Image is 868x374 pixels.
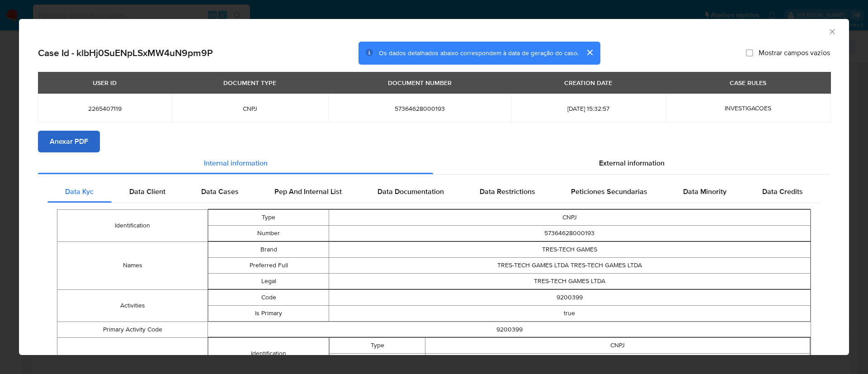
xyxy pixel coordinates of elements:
td: Identification [208,337,329,369]
td: Is Primary [208,305,329,321]
div: closure-recommendation-modal [19,19,849,355]
div: DOCUMENT NUMBER [382,75,457,90]
td: true [329,305,810,321]
span: Mostrar campos vazios [759,48,830,57]
span: Data Cases [201,186,239,197]
span: Data Documentation [377,186,444,197]
div: Detailed internal info [47,181,821,203]
td: 9200399 [329,289,810,305]
div: DOCUMENT TYPE [218,75,282,90]
td: Type [208,209,329,225]
span: External information [599,158,665,168]
td: CNPJ [329,209,810,225]
span: Anexar PDF [50,132,88,151]
button: cerrar [579,42,600,63]
button: Fechar a janela [828,27,836,35]
div: CREATION DATE [559,75,618,90]
td: 9200399 [208,322,811,337]
td: Number [208,225,329,241]
td: Identification [57,209,208,241]
td: Legal [208,273,329,289]
td: 57364628000193 [329,225,810,241]
td: TRES-TECH GAMES LTDA [329,273,810,289]
td: 57364628000193 [425,353,810,369]
button: Anexar PDF [38,131,100,152]
td: CNPJ [425,337,810,353]
span: Internal information [204,158,268,168]
div: CASE RULES [724,75,772,90]
span: Data Restrictions [480,186,535,197]
span: Data Credits [762,186,803,197]
div: USER ID [87,75,122,90]
span: CNPJ [183,104,317,113]
td: Names [57,241,208,289]
input: Mostrar campos vazios [746,49,753,57]
span: Data Kyc [65,186,94,197]
span: Peticiones Secundarias [571,186,647,197]
span: INVESTIGACOES [725,104,771,113]
span: Os dados detalhados abaixo correspondem à data de geração do caso. [379,48,579,57]
h2: Case Id - klbHj0SuENpLSxMW4uN9pm9P [38,47,213,59]
span: [DATE] 15:32:57 [522,104,655,113]
span: Data Minority [683,186,726,197]
td: Brand [208,241,329,257]
span: 57364628000193 [339,104,500,113]
td: Activities [57,289,208,322]
td: Preferred Full [208,257,329,273]
span: Data Client [129,186,165,197]
td: TRES-TECH GAMES LTDA TRES-TECH GAMES LTDA [329,257,810,273]
div: Detailed info [38,152,830,174]
span: 2265407119 [49,104,161,113]
td: Code [208,289,329,305]
td: Number [329,353,425,369]
td: TRES-TECH GAMES [329,241,810,257]
td: Primary Activity Code [57,322,208,337]
span: Pep And Internal List [274,186,342,197]
td: Type [329,337,425,353]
